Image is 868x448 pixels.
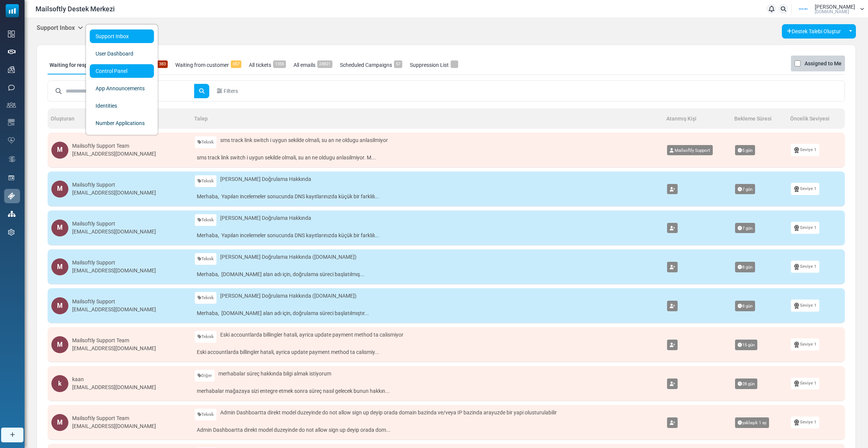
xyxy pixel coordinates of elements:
span: [PERSON_NAME] [815,4,855,9]
a: All tickets1355 [247,56,288,74]
a: User Logo [PERSON_NAME] [DOMAIN_NAME] [794,3,864,15]
h5: Support Inbox [37,24,83,31]
a: All emails24821 [292,56,334,74]
th: Bekleme Süresi [731,108,787,129]
a: Merhaba, Yapılan incelemeler sonucunda DNS kayıtlarınızda küçük bir farklılı... [195,230,660,241]
span: [PERSON_NAME] Doğrulama Hakkında ([DOMAIN_NAME]) [220,292,357,300]
div: M [51,297,68,314]
a: Seviye 1 [791,338,819,350]
span: Mailsoftly Destek Merkezi [36,4,115,14]
a: Seviye 1 [791,222,819,233]
div: M [51,142,68,159]
div: Mailsoftly Support Team [72,142,156,150]
img: sms-icon.png [8,84,15,91]
th: Öncelik Seviyesi [787,108,845,129]
a: Scheduled Campaigns57 [338,56,404,74]
span: 457 [231,60,241,68]
a: Suppression List [408,56,460,74]
span: 15 gün [735,340,757,350]
img: domain-health-icon.svg [8,137,15,143]
img: email-templates-icon.svg [8,119,15,126]
div: k [51,375,68,392]
div: kaan [72,375,156,383]
span: [PERSON_NAME] Doğrulama Hakkında [220,175,311,183]
div: M [51,414,68,431]
img: contacts-icon.svg [7,102,16,108]
a: Seviye 1 [791,300,819,311]
span: 5 gün [735,145,755,156]
div: M [51,181,68,198]
a: Control Panel [90,64,154,78]
a: User Dashboard [90,47,154,60]
img: dashboard-icon.svg [8,31,15,37]
span: [PERSON_NAME] Doğrulama Hakkında ([DOMAIN_NAME]) [220,253,357,261]
img: campaigns-icon.png [8,66,15,73]
span: merhabalar süreç hakkında bilgi almak istiyorum [218,370,331,378]
span: 24821 [317,60,332,68]
span: Mailsoftly Support [675,148,710,153]
a: Seviye 1 [791,261,819,272]
label: Assigned to Me [805,59,842,68]
a: Diğer [195,370,215,382]
span: 8 gün [735,262,755,272]
div: [EMAIL_ADDRESS][DOMAIN_NAME] [72,267,156,275]
div: Mailsoftly Support [72,220,156,228]
a: Seviye 1 [791,183,819,195]
span: Admin Dashboartta direkt model duzeyinde do not allow sign up deyip orada domain bazinda ve/veya ... [220,409,557,417]
a: merhabalar mağazaya sizi entegre etmek sonra süreç nasıl gelecek bunun hakkın... [195,385,660,397]
a: Teknik [195,331,216,343]
a: Teknik [195,292,216,304]
img: User Logo [794,3,813,15]
a: Teknik [195,214,216,226]
span: yaklaşık 1 ay [735,417,769,428]
div: Mailsoftly Support [72,259,156,267]
span: [DOMAIN_NAME] [815,9,849,14]
div: Mailsoftly Support [72,298,156,306]
span: 7 gün [735,223,755,233]
span: 383 [157,60,168,68]
img: landing_pages.svg [8,175,15,181]
a: Merhaba, Yapılan incelemeler sonucunda DNS kayıtlarınızda küçük bir farklılı... [195,191,660,202]
a: Teknik [195,136,216,148]
a: App Announcements [90,82,154,95]
a: Destek Talebi Oluştur [782,24,846,39]
img: support-icon-active.svg [8,193,15,199]
a: Teknik [195,175,216,187]
a: Eski accountlarda billingler hatali, ayrica update payment method ta calismiy... [195,346,660,358]
div: [EMAIL_ADDRESS][DOMAIN_NAME] [72,228,156,236]
img: workflow.svg [8,155,16,164]
a: Seviye 1 [791,144,819,156]
div: M [51,258,68,275]
div: [EMAIL_ADDRESS][DOMAIN_NAME] [72,150,156,158]
a: Waiting from customer457 [173,56,243,74]
th: Talep [191,108,664,129]
div: [EMAIL_ADDRESS][DOMAIN_NAME] [72,189,156,197]
a: Seviye 1 [791,417,819,428]
a: Identities [90,99,154,113]
a: Teknik [195,253,216,265]
a: Mailsoftly Support [667,145,713,156]
span: 8 gün [735,301,755,311]
a: Support Inbox [90,29,154,43]
div: [EMAIL_ADDRESS][DOMAIN_NAME] [72,344,156,352]
a: Seviye 1 [791,378,819,389]
div: [EMAIL_ADDRESS][DOMAIN_NAME] [72,383,156,391]
div: M [51,336,68,353]
a: sms track link switch i uygun sekilde olmali, su an ne oldugu anlasilmiyor. M... [195,152,660,164]
a: Merhaba, [DOMAIN_NAME] alan adı için, doğrulama süreci başlatılmış... [195,269,660,280]
a: Admin Dashboartta direkt model duzeyinde do not allow sign up deyip orada dom... [195,424,660,436]
span: sms track link switch i uygun sekilde olmali, su an ne oldugu anlasilmiyor [220,136,388,144]
img: settings-icon.svg [8,229,15,236]
div: Mailsoftly Support [72,181,156,189]
div: Mailsoftly Support Team [72,414,156,422]
a: Number Applications [90,116,154,130]
span: Eski accountlarda billingler hatali, ayrica update payment method ta calismiyor [220,331,403,339]
th: Oluşturan [48,108,191,129]
span: 1355 [273,60,286,68]
a: Waiting for response361 [48,56,114,74]
span: [PERSON_NAME] Doğrulama Hakkında [220,214,311,222]
span: 7 gün [735,184,755,195]
span: 28 gün [735,378,757,389]
th: Atanmış Kişi [663,108,731,129]
div: [EMAIL_ADDRESS][DOMAIN_NAME] [72,306,156,314]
